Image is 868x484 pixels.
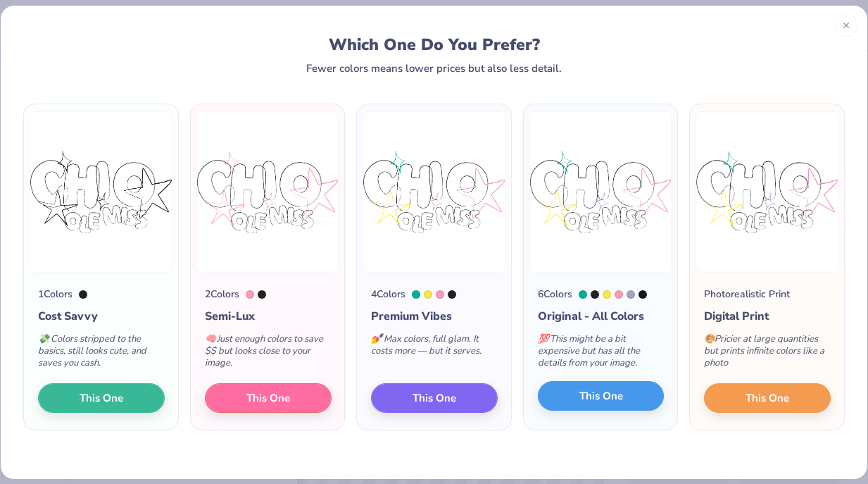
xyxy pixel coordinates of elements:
div: Original - All Colors [538,308,665,325]
div: Neutral Black C [591,290,599,299]
span: 💸 [38,333,49,345]
div: Neutral Black C [79,290,87,299]
span: 🧠 [205,333,216,345]
div: 1905 C [615,290,623,299]
div: 1 Colors [38,287,73,302]
div: Black 6 C [639,290,647,299]
button: This One [38,383,165,413]
div: This might be a bit expensive but has all the details from your image. [538,325,665,383]
button: This One [538,381,665,411]
img: Photorealistic preview [696,111,838,273]
div: 101 C [603,290,611,299]
div: 101 C [424,290,432,299]
div: 7445 C [627,290,635,299]
img: 2 color option [196,111,339,273]
span: This One [80,390,123,407]
div: Which One Do You Prefer? [39,35,829,54]
div: Photorealistic Print [704,287,790,302]
span: This One [246,390,289,407]
span: 💯 [538,333,549,345]
div: Premium Vibes [371,308,498,325]
div: Neutral Black C [258,290,266,299]
div: Colors stripped to the basics, still looks cute, and saves you cash. [38,325,165,383]
img: 6 color option [529,111,672,273]
div: Neutral Black C [448,290,456,299]
div: 1905 C [436,290,444,299]
button: This One [205,383,332,413]
div: 1905 C [246,290,254,299]
div: Cost Savvy [38,308,165,325]
div: Fewer colors means lower prices but also less detail. [306,63,562,74]
div: 3275 C [579,290,587,299]
div: 2 Colors [205,287,239,302]
img: 1 color option [30,111,172,273]
span: 🎨 [704,333,715,345]
span: 💅 [371,333,382,345]
span: This One [579,388,623,404]
span: This One [413,390,456,407]
div: Pricier at large quantities but prints infinite colors like a photo [704,325,831,383]
img: 4 color option [363,111,505,273]
button: This One [704,383,831,413]
div: 3275 C [412,290,420,299]
div: 6 Colors [538,287,572,302]
div: Semi-Lux [205,308,332,325]
div: Digital Print [704,308,831,325]
span: This One [746,390,789,407]
div: Just enough colors to save $$ but looks close to your image. [205,325,332,383]
div: Max colors, full glam. It costs more — but it serves. [371,325,498,371]
div: 4 Colors [371,287,405,302]
button: This One [371,383,498,413]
